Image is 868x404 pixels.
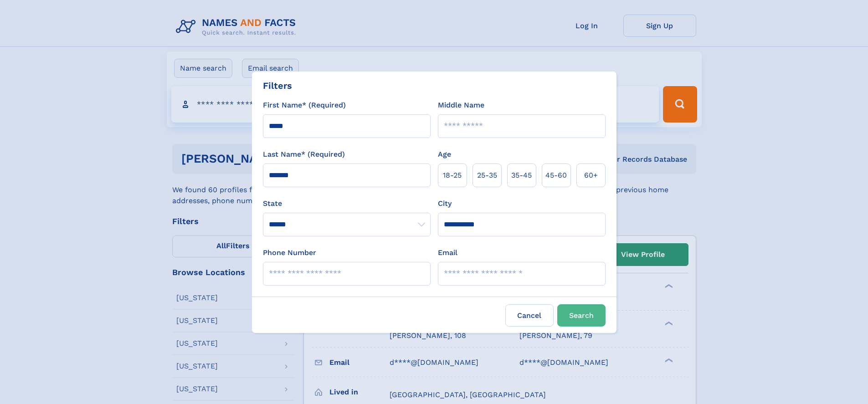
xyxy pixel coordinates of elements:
[438,247,457,258] label: Email
[584,170,598,181] span: 60+
[505,304,554,327] label: Cancel
[438,198,452,209] label: City
[263,100,346,111] label: First Name* (Required)
[557,304,606,327] button: Search
[263,149,345,160] label: Last Name* (Required)
[438,100,484,111] label: Middle Name
[263,198,431,209] label: State
[263,247,316,258] label: Phone Number
[511,170,532,181] span: 35‑45
[545,170,567,181] span: 45‑60
[438,149,451,160] label: Age
[443,170,462,181] span: 18‑25
[477,170,497,181] span: 25‑35
[263,79,292,92] div: Filters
